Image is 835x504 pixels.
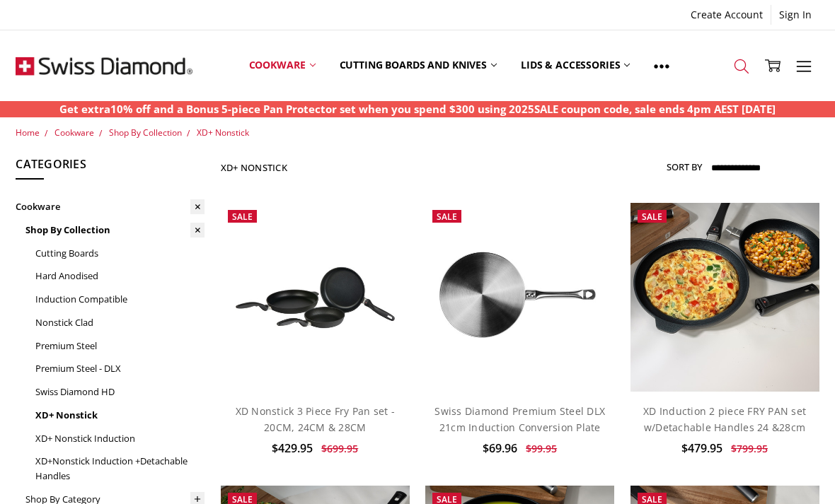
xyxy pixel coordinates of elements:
a: Swiss Diamond Premium Steel DLX 21cm Induction Conversion Plate [434,404,605,433]
a: Cookware [237,34,328,97]
a: Shop By Collection [25,218,205,242]
span: Sale [437,211,457,223]
img: XD Induction 2 piece FRY PAN set w/Detachable Handles 24 &28cm [630,203,819,392]
a: XD+ Nonstick Induction [35,427,205,450]
h1: XD+ Nonstick [221,162,287,173]
a: XD+ Nonstick [35,404,205,427]
span: Sale [232,211,253,223]
a: XD Nonstick 3 Piece Fry Pan set - 20CM, 24CM & 28CM [236,404,395,433]
span: $479.95 [681,440,722,456]
a: Cookware [54,127,94,139]
a: XD+ Nonstick [197,127,249,139]
a: Premium Steel - DLX [35,357,205,380]
a: Show All [642,34,681,98]
span: $99.95 [526,442,557,455]
span: Sale [642,211,662,223]
span: $699.95 [321,442,358,455]
label: Sort By [667,156,702,178]
span: $69.96 [483,440,517,456]
a: Home [16,127,40,139]
a: Lids & Accessories [509,34,642,97]
a: XD Induction 2 piece FRY PAN set w/Detachable Handles 24 &28cm [643,404,806,433]
img: Free Shipping On Every Order [16,30,192,101]
h5: Categories [16,156,205,180]
a: Premium Steel [35,334,205,358]
img: XD Nonstick 3 Piece Fry Pan set - 20CM, 24CM & 28CM [221,250,410,345]
a: Cookware [16,195,205,218]
img: Swiss Diamond Premium Steel DLX 21cm Induction Conversion Plate [425,203,614,392]
a: Induction Compatible [35,288,205,311]
span: $799.95 [731,442,768,455]
a: Cutting Boards [35,242,205,265]
span: $429.95 [272,440,313,456]
a: Sign In [771,5,819,25]
a: XD+Nonstick Induction +Detachable Handles [35,450,205,488]
a: Hard Anodised [35,264,205,288]
a: Cutting boards and knives [328,34,509,97]
p: Get extra10% off and a Bonus 5-piece Pan Protector set when you spend $300 using 2025SALE coupon ... [59,101,776,117]
a: Create Account [683,5,771,25]
a: Swiss Diamond HD [35,380,205,404]
a: XD Nonstick 3 Piece Fry Pan set - 20CM, 24CM & 28CM [221,203,410,392]
a: Shop By Collection [109,127,182,139]
a: Nonstick Clad [35,311,205,334]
